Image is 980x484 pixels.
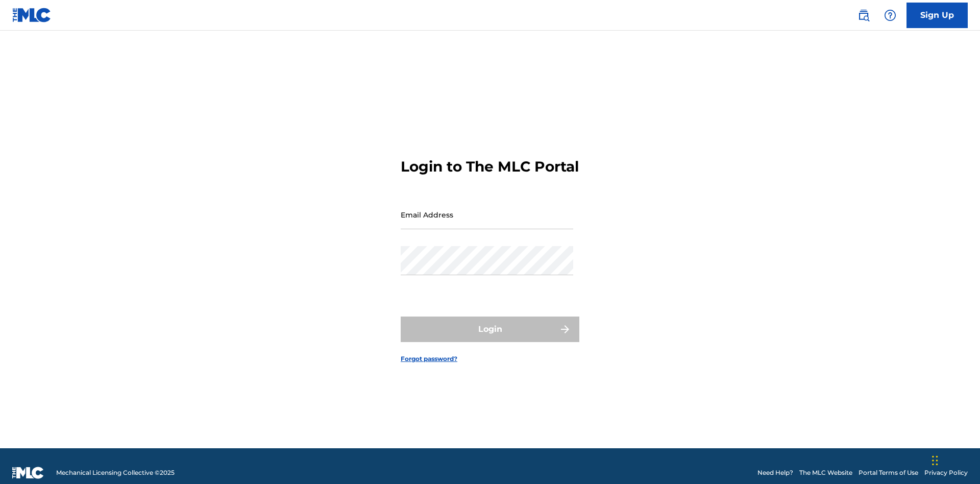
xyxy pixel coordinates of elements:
img: search [857,9,870,21]
a: The MLC Website [799,468,852,477]
img: logo [12,467,44,479]
h3: Login to The MLC Portal [401,158,579,176]
span: Mechanical Licensing Collective © 2025 [56,468,175,477]
a: Forgot password? [401,354,457,364]
a: Public Search [853,5,874,26]
iframe: Chat Widget [929,435,980,484]
a: Need Help? [757,468,793,477]
div: Help [880,5,900,26]
a: Portal Terms of Use [859,468,918,477]
a: Privacy Policy [924,468,968,477]
a: Sign Up [906,3,968,28]
img: MLC Logo [12,8,52,22]
div: Drag [932,445,938,476]
img: help [884,9,896,21]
